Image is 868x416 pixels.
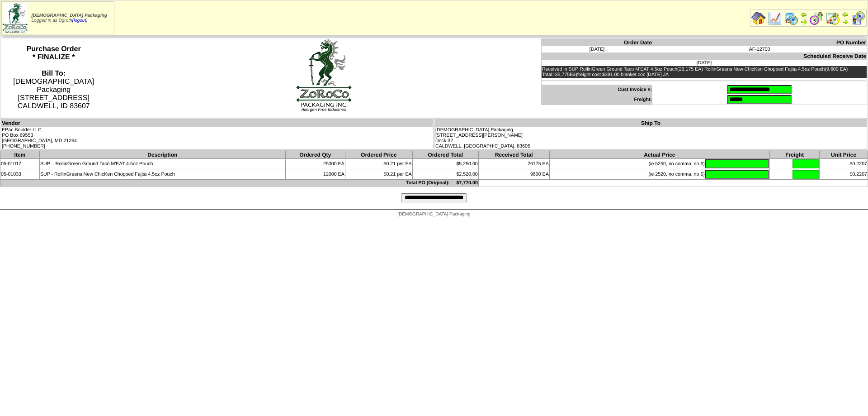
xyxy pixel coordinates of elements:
[42,70,66,77] strong: Bill To:
[549,169,769,180] td: (ie 2520, no comma, no $)
[820,159,868,169] td: $0.2207
[842,18,849,25] img: arrowright.gif
[842,11,849,18] img: arrowleft.gif
[435,127,867,150] td: [DEMOGRAPHIC_DATA] Packaging [STREET_ADDRESS][PERSON_NAME] Dock 32 CALDWELL, [GEOGRAPHIC_DATA]. 8...
[285,169,345,180] td: 12000 EA
[32,13,107,23] span: Logged in as Dgroth
[412,169,478,180] td: $2,520.00
[302,107,346,112] span: Allergen Free Industries
[435,120,867,127] th: Ship To
[800,11,807,18] img: arrowleft.gif
[0,169,40,180] td: 05-01033
[820,169,868,180] td: $0.2207
[541,53,867,60] th: Scheduled Receive Date
[541,95,652,105] td: Freight:
[285,151,345,159] th: Ordered Qty
[285,159,345,169] td: 25000 EA
[3,3,28,33] img: zoroco-logo-small.webp
[549,159,769,169] td: (ie 5250, no comma, no $)
[541,85,652,95] td: Cust Invoice #:
[39,159,285,169] td: SUP – RollinGreen Ground Taco M'EAT 4.5oz Pouch
[541,46,652,53] td: [DATE]
[412,151,478,159] th: Ordered Total
[809,11,824,25] img: calendarblend.gif
[345,169,412,180] td: $0.21 per EA
[549,151,769,159] th: Actual Price
[820,151,868,159] th: Unit Price
[0,159,40,169] td: 05-01017
[784,11,798,25] img: calendarprod.gif
[541,60,867,66] td: [DATE]
[345,159,412,169] td: $0.21 per EA
[412,159,478,169] td: $5,250.00
[296,38,352,107] img: logoBig.jpg
[826,11,840,25] img: calendarinout.gif
[541,66,867,78] td: Received in SUP RollinGreen Ground Taco M'EAT 4.5oz Pouch(26,175 EA) RollinGreens New ChicKen Cho...
[1,127,434,150] td: EPac Boulder LLC PO Box 69553 [GEOGRAPHIC_DATA], MD 21264 [PHONE_NUMBER]
[345,151,412,159] th: Ordered Price
[652,39,867,47] th: PO Number
[768,11,782,25] img: line_graph.gif
[541,39,652,47] th: Order Date
[0,180,479,186] td: Total PO (Original): $7,770.00
[32,13,107,18] span: [DEMOGRAPHIC_DATA] Packaging
[13,70,94,110] span: [DEMOGRAPHIC_DATA] Packaging [STREET_ADDRESS] CALDWELL, ID 83607
[0,151,40,159] th: Item
[72,18,88,23] a: (logout)
[800,18,807,25] img: arrowright.gif
[751,11,766,25] img: home.gif
[851,11,865,25] img: calendarcustomer.gif
[478,169,549,180] td: 9600 EA
[1,120,434,127] th: Vendor
[397,212,470,217] span: [DEMOGRAPHIC_DATA] Packaging
[769,151,819,159] th: Freight
[652,46,867,53] td: AF-12700
[39,169,285,180] td: SUP - RollinGreens New ChicKen Chopped Fajita 4.5oz Pouch
[478,159,549,169] td: 26175 EA
[39,151,285,159] th: Description
[0,38,107,118] th: Purchase Order * FINALIZE *
[478,151,549,159] th: Received Total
